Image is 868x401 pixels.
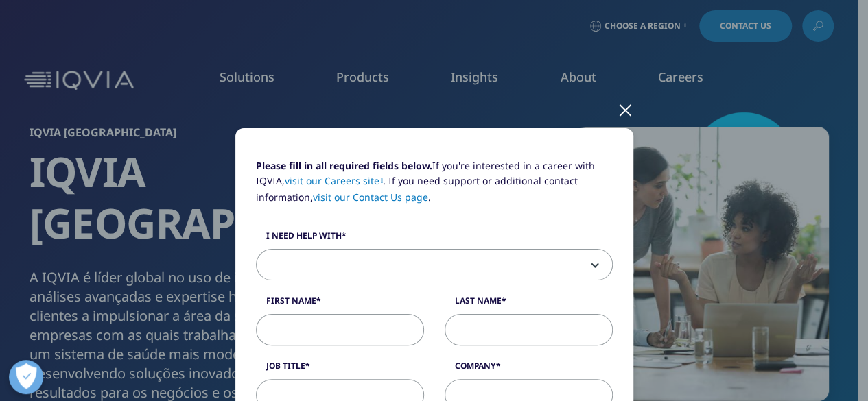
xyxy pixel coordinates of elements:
strong: Please fill in all required fields below. [256,159,432,172]
button: Abrir preferências [9,360,43,394]
a: visit our Contact Us page [313,191,428,204]
label: I need help with [256,230,613,249]
label: Company [445,360,613,379]
label: Job Title [256,360,424,379]
label: Last Name [445,295,613,314]
label: First Name [256,295,424,314]
a: visit our Careers site [285,174,384,187]
p: If you're interested in a career with IQVIA, . If you need support or additional contact informat... [256,158,613,215]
